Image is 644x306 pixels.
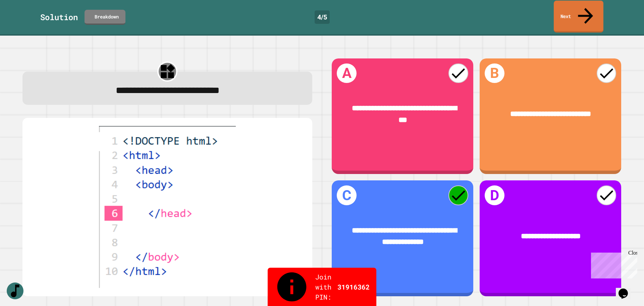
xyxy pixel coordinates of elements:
[268,268,376,306] div: Join with PIN:
[337,63,357,83] h1: A
[588,250,637,278] iframe: chat widget
[315,10,330,24] div: 4 / 5
[485,185,504,205] h1: D
[3,3,46,43] div: Chat with us now!Close
[616,279,637,299] iframe: chat widget
[85,10,125,25] a: Breakdown
[29,126,306,288] img: quiz-media%2F9xAFImMnJpr1A0Cw40pA
[40,11,78,23] div: Solution
[485,63,504,83] h1: B
[337,185,357,205] h1: C
[554,1,603,33] a: Next
[337,282,370,292] span: 31916362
